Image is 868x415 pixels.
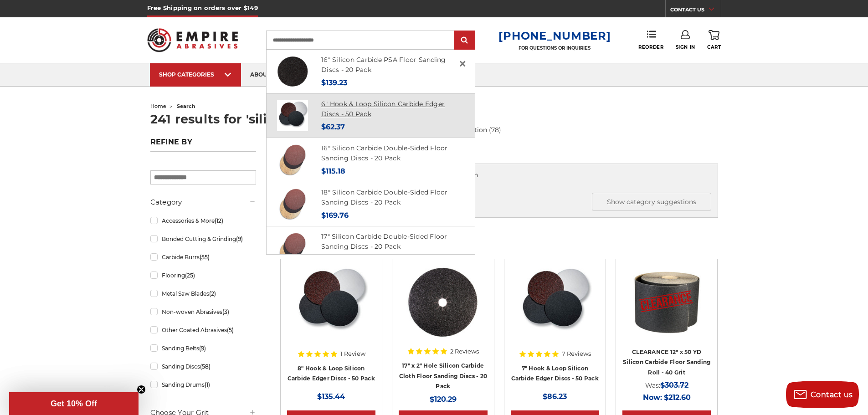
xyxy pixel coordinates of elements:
span: Get 10% Off [51,399,97,408]
span: (2) [209,290,216,297]
div: Was: [622,379,711,391]
a: Sanding Belts [150,340,256,356]
a: Silicon Carbide 8" Hook & Loop Edger Discs [287,266,375,354]
img: Silicon Carbide 16" PSA Floor Sanding Disc [277,56,308,87]
div: Did you mean: [287,170,711,180]
button: Show category suggestions [592,193,711,211]
span: 7 Reviews [562,351,591,357]
a: Accessories & More [150,213,256,229]
a: Sanding Drums [150,377,256,393]
a: 7" Hook & Loop Silicon Carbide Edger Discs - 50 Pack [511,365,599,382]
a: CLEARANCE 12" x 50 YD Silicon Carbide Floor Sanding Roll - 40 Grit [622,266,711,354]
span: Sign In [676,44,695,50]
span: (9) [199,345,206,352]
a: 16" Silicon Carbide PSA Floor Sanding Discs - 20 Pack [321,56,446,74]
a: [PHONE_NUMBER] [498,29,611,42]
span: $115.18 [321,167,345,175]
button: Contact us [786,381,859,408]
a: CLEARANCE 12" x 50 YD Silicon Carbide Floor Sanding Roll - 40 Grit [623,348,710,376]
span: (55) [200,254,210,261]
img: Silicon Carbide 17" x 2" Cloth Floor Sanding Discs [406,266,479,338]
a: Close [455,56,470,71]
a: Carbide Burrs [150,249,256,265]
a: 16" Silicon Carbide Double-Sided Floor Sanding Discs - 20 Pack [321,144,448,163]
a: Metal Saw Blades [150,286,256,302]
a: Non-woven Abrasives [150,304,256,320]
h1: 241 results for 'silicon carbide psa' [150,113,718,125]
span: 1 Review [340,351,365,357]
img: Silicon Carbide 18" Double-Sided Floor Sanding Discs [277,189,308,220]
a: Other Coated Abrasives [150,322,256,338]
span: 2 Reviews [450,348,479,354]
span: $212.60 [664,393,691,402]
a: 17" x 2" Hole Silicon Carbide Cloth Floor Sanding Discs - 20 Pack [399,362,488,389]
span: (12) [215,217,223,224]
img: Silicon Carbide 16" Double-Sided Floor Sanding Discs [277,144,308,175]
a: 8" Hook & Loop Silicon Carbide Edger Discs - 50 Pack [288,365,375,382]
img: CLEARANCE 12" x 50 YD Silicon Carbide Floor Sanding Roll - 40 Grit [630,266,703,338]
a: 17" Silicon Carbide Double-Sided Floor Sanding Discs - 20 Pack [321,232,447,251]
a: home [150,103,166,109]
p: FOR QUESTIONS OR INQUIRIES [498,45,611,51]
span: Cart [707,44,721,50]
span: (58) [200,363,211,370]
span: search [177,103,195,109]
span: (1) [205,381,210,388]
a: Cart [707,30,721,50]
a: Flooring [150,267,256,283]
h5: Category [150,197,256,208]
button: Close teaser [137,385,146,394]
span: × [458,55,467,72]
span: $169.76 [321,211,349,220]
a: Silicon Carbide 7" Hook & Loop Edger Discs [511,266,599,354]
img: Silicon Carbide 7" Hook & Loop Edger Discs [518,266,592,338]
span: (9) [236,236,243,242]
span: $86.23 [543,392,567,401]
span: $135.44 [317,392,345,401]
div: SHOP CATEGORIES [159,71,232,78]
div: Get 10% OffClose teaser [9,392,139,415]
a: Silicon Carbide 17" x 2" Cloth Floor Sanding Discs [399,266,487,354]
span: (25) [185,272,195,279]
a: Reorder [638,30,663,50]
img: Empire Abrasives [147,22,238,58]
img: Silicon Carbide 6" Hook & Loop Edger Discs [277,100,308,131]
span: Contact us [811,390,853,399]
span: $62.37 [321,123,345,131]
span: (3) [222,308,229,315]
img: Silicon Carbide 17" Double-Sided Floor Sanding Discs [277,233,308,264]
a: about us [241,63,288,87]
a: 18" Silicon Carbide Double-Sided Floor Sanding Discs - 20 Pack [321,188,448,207]
a: 6" Hook & Loop Silicon Carbide Edger Discs - 50 Pack [321,100,445,118]
h5: Categories [287,193,711,211]
span: $120.29 [430,395,457,404]
a: Sanding Discs [150,359,256,374]
span: (5) [227,327,234,333]
a: CONTACT US [670,5,721,17]
span: Now: [643,393,662,402]
h5: Refine by [150,138,256,152]
span: $303.72 [660,381,688,389]
input: Submit [456,31,474,50]
img: Silicon Carbide 8" Hook & Loop Edger Discs [294,266,368,338]
a: Bonded Cutting & Grinding [150,231,256,247]
span: Reorder [638,44,663,50]
span: $139.23 [321,78,347,87]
